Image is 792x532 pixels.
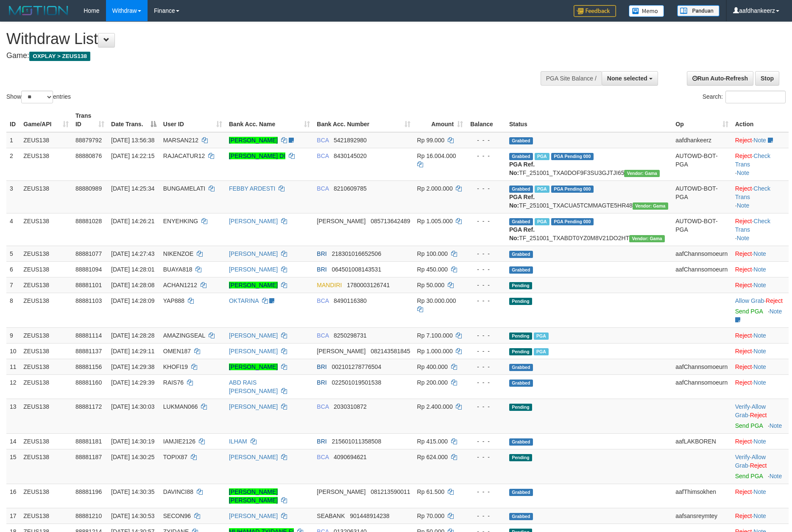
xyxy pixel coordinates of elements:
[6,132,20,148] td: 1
[163,348,191,355] span: OMEN187
[317,266,326,273] span: BRI
[703,91,786,103] label: Search:
[732,399,789,433] td: · ·
[163,363,188,370] span: KHOFI19
[470,217,502,225] div: - - -
[229,488,278,504] a: [PERSON_NAME] [PERSON_NAME]
[725,91,786,103] input: Search:
[509,282,532,289] span: Pending
[371,348,410,355] span: Copy 082143581845 to clipboard
[753,282,766,288] a: Note
[672,108,731,132] th: Op: activate to sort column ascending
[29,52,90,61] span: OXPLAY > ZEUS138
[735,308,763,315] a: Send PGA
[6,4,71,17] img: MOTION_logo.png
[753,513,766,519] a: Note
[111,438,154,445] span: [DATE] 14:30:19
[470,363,502,371] div: - - -
[72,108,108,132] th: Trans ID: activate to sort column ascending
[332,438,381,445] span: Copy 215601011358508 to clipboard
[229,282,278,288] a: [PERSON_NAME]
[466,108,506,132] th: Balance
[509,137,533,144] span: Grabbed
[735,513,752,519] a: Reject
[753,363,766,370] a: Note
[229,403,278,410] a: [PERSON_NAME]
[6,399,20,433] td: 13
[732,343,789,359] td: ·
[229,185,275,192] a: FEBBY ARDESTI
[20,213,72,246] td: ZEUS138
[417,438,448,445] span: Rp 415.000
[317,137,329,144] span: BCA
[629,5,664,17] img: Button%20Memo.svg
[317,218,365,224] span: [PERSON_NAME]
[509,348,532,355] span: Pending
[509,266,533,274] span: Grabbed
[75,363,102,370] span: 88881156
[735,218,770,233] a: Check Trans
[20,484,72,508] td: ZEUS138
[672,374,731,399] td: aafChannsomoeurn
[509,380,533,387] span: Grabbed
[735,348,752,355] a: Reject
[20,108,72,132] th: Game/API: activate to sort column ascending
[75,250,102,257] span: 88881077
[417,137,445,144] span: Rp 99.000
[111,282,154,288] span: [DATE] 14:28:08
[624,170,660,177] span: Vendor URL: https://trx31.1velocity.biz
[470,296,502,305] div: - - -
[417,488,445,495] span: Rp 61.500
[509,186,533,193] span: Grabbed
[20,359,72,374] td: ZEUS138
[332,250,381,257] span: Copy 218301016652506 to clipboard
[672,359,731,374] td: aafChannsomoeurn
[317,282,342,288] span: MANDIRI
[6,52,519,60] h4: Game:
[163,297,184,304] span: YAP888
[735,454,750,460] a: Verify
[737,169,750,176] a: Note
[334,185,367,192] span: Copy 8210609785 to clipboard
[470,402,502,411] div: - - -
[753,137,766,144] a: Note
[672,246,731,261] td: aafChannsomoeurn
[737,202,750,209] a: Note
[317,250,326,257] span: BRI
[735,250,752,257] a: Reject
[509,404,532,411] span: Pending
[111,266,154,273] span: [DATE] 14:28:01
[470,281,502,289] div: - - -
[470,152,502,160] div: - - -
[750,412,767,418] a: Reject
[75,332,102,339] span: 88881114
[75,379,102,386] span: 88881160
[753,379,766,386] a: Note
[111,152,154,159] span: [DATE] 14:22:15
[417,250,448,257] span: Rp 100.000
[672,261,731,277] td: aafChannsomoeurn
[470,488,502,496] div: - - -
[735,152,752,159] a: Reject
[470,184,502,193] div: - - -
[229,218,278,224] a: [PERSON_NAME]
[732,449,789,484] td: · ·
[6,343,20,359] td: 10
[735,282,752,288] a: Reject
[753,488,766,495] a: Note
[509,226,535,241] b: PGA Ref. No:
[163,379,184,386] span: RAIS76
[732,108,789,132] th: Action
[417,332,453,339] span: Rp 7.100.000
[732,293,789,327] td: ·
[6,108,20,132] th: ID
[111,137,154,144] span: [DATE] 13:56:38
[735,403,750,410] a: Verify
[602,71,658,86] button: None selected
[607,75,647,82] span: None selected
[332,363,381,370] span: Copy 002101278776504 to clipboard
[317,348,365,355] span: [PERSON_NAME]
[506,148,672,180] td: TF_251001_TXA0DOF9F3SU3GJTJI65
[417,363,448,370] span: Rp 400.000
[770,473,782,479] a: Note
